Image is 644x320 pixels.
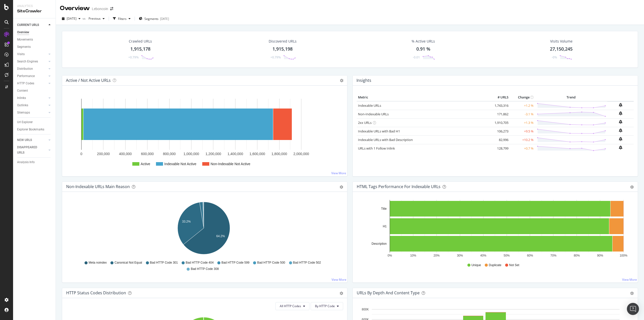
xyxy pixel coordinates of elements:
text: 800,000 [163,152,176,156]
text: Description [372,242,387,245]
span: Previous [87,16,101,21]
div: Analytics [17,4,52,8]
span: Duplicate [489,263,501,267]
div: NEW URLS [17,137,32,143]
div: -0.01 [413,55,420,59]
div: [DATE] [160,17,169,21]
div: gear [630,292,634,295]
a: DISAPPEARED URLS [17,145,47,155]
a: Outlinks [17,103,47,108]
div: HTML Tags Performance for Indexable URLs [357,184,440,189]
text: Indexable Not Active [164,162,196,166]
a: Inlinks [17,95,47,101]
div: CURRENT URLS [17,22,39,28]
div: -0% [552,55,557,59]
div: SiteCrawler [17,8,52,14]
div: 0.91 % [416,46,430,52]
th: Metric [357,94,490,101]
a: Movements [17,37,52,42]
text: 70% [550,254,556,257]
button: [DATE] [60,15,83,23]
span: Segments [144,17,158,21]
div: gear [340,185,343,189]
text: 30% [457,254,463,257]
a: Distribution [17,66,47,72]
span: Bad HTTP Code 404 [186,261,214,265]
a: NEW URLS [17,137,47,143]
text: 60% [527,254,533,257]
td: +1.3 % [510,118,535,127]
button: Filters [111,15,133,23]
span: By HTTP Code [315,304,335,308]
div: Sitemaps [17,110,30,115]
td: +0.7 % [510,144,535,153]
div: Overview [17,30,29,35]
span: Canonical Not Equal [114,261,142,265]
text: 1,200,000 [206,152,221,156]
span: All HTTP Codes [280,304,301,308]
a: Visits [17,52,47,57]
text: 80% [574,254,580,257]
td: 128,799 [490,144,510,153]
button: All HTTP Codes [275,302,309,310]
text: 400,000 [119,152,132,156]
td: +1.2 % [510,101,535,110]
td: 171,862 [490,110,510,118]
a: Url Explorer [17,120,52,125]
div: bell-plus [619,120,622,124]
div: Non-Indexable URLs Main Reason [66,184,130,189]
a: 2xx URLs [358,120,372,125]
div: Filters [118,17,127,21]
td: 1,743,316 [490,101,510,110]
text: 1,400,000 [227,152,243,156]
div: 27,150,245 [550,46,573,52]
text: 0% [388,254,392,257]
div: Distribution [17,66,33,72]
button: Segments[DATE] [137,15,171,23]
div: Overview [60,4,90,13]
div: Search Engines [17,59,38,64]
td: +9.5 % [510,127,535,135]
text: Title [381,207,387,210]
text: 1,000,000 [183,152,199,156]
span: Bad HTTP Code 308 [191,267,219,271]
text: 100% [620,254,627,257]
span: Unique [471,263,481,267]
text: 0 [80,152,83,156]
div: Crawled URLs [129,39,152,44]
td: 82,996 [490,135,510,144]
div: Content [17,88,28,93]
a: Sitemaps [17,110,47,115]
div: A chart. [357,200,632,258]
div: bell-plus [619,137,622,141]
span: Bad HTTP Code 599 [221,261,249,265]
div: HTTP Status Codes Distribution [66,290,126,295]
a: Overview [17,30,52,35]
text: 1,600,000 [250,152,265,156]
text: Non-Indexable Not Active [211,162,250,166]
div: % Active URLs [412,39,435,44]
th: Change [510,94,535,101]
a: Segments [17,44,52,50]
span: Bad HTTP Code 301 [150,261,178,265]
div: Analysis Info [17,160,35,165]
div: gear [340,292,343,295]
text: 2,000,000 [293,152,309,156]
span: vs [83,16,87,21]
span: Bad HTTP Code 502 [293,261,321,265]
text: 10% [410,254,416,257]
a: View More [622,277,637,282]
h4: Active / Not Active URLs [66,77,111,84]
a: View More [331,171,346,175]
text: Active [141,162,150,166]
td: -3.1 % [510,110,535,118]
text: 600,000 [141,152,154,156]
span: Not Set [509,263,519,267]
div: Explorer Bookmarks [17,127,44,132]
div: bell-plus [619,103,622,107]
div: +0.79% [128,55,139,59]
a: Content [17,88,52,93]
text: 64.2% [216,234,225,238]
div: Inlinks [17,95,26,101]
a: Indexable URLs with Bad Description [358,137,413,142]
